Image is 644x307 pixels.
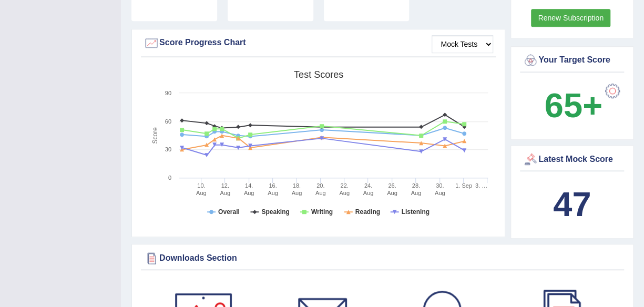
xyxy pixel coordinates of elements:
[151,127,159,144] tspan: Score
[245,182,253,189] tspan: 14.
[455,182,472,189] tspan: 1. Sep
[268,190,278,196] tspan: Aug
[294,69,343,80] tspan: Test scores
[311,208,333,216] tspan: Writing
[221,182,229,189] tspan: 12.
[436,182,444,189] tspan: 30.
[316,182,324,189] tspan: 20.
[293,182,301,189] tspan: 18.
[165,118,171,125] text: 60
[261,208,289,216] tspan: Speaking
[144,35,493,51] div: Score Progress Chart
[364,182,372,189] tspan: 24.
[387,190,397,196] tspan: Aug
[339,190,350,196] tspan: Aug
[402,208,430,216] tspan: Listening
[388,182,396,189] tspan: 26.
[165,90,171,96] text: 90
[435,190,445,196] tspan: Aug
[196,190,207,196] tspan: Aug
[523,151,621,167] div: Latest Mock Score
[531,9,610,27] a: Renew Subscription
[553,185,591,223] b: 47
[545,86,602,125] b: 65+
[411,190,421,196] tspan: Aug
[244,190,254,196] tspan: Aug
[355,208,380,216] tspan: Reading
[363,190,374,196] tspan: Aug
[340,182,348,189] tspan: 22.
[220,190,230,196] tspan: Aug
[144,250,621,266] div: Downloads Section
[412,182,420,189] tspan: 28.
[523,53,621,68] div: Your Target Score
[168,175,171,181] text: 0
[165,146,171,152] text: 30
[315,190,326,196] tspan: Aug
[218,208,240,216] tspan: Overall
[292,190,302,196] tspan: Aug
[475,182,487,189] tspan: 3. …
[197,182,205,189] tspan: 10.
[269,182,277,189] tspan: 16.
